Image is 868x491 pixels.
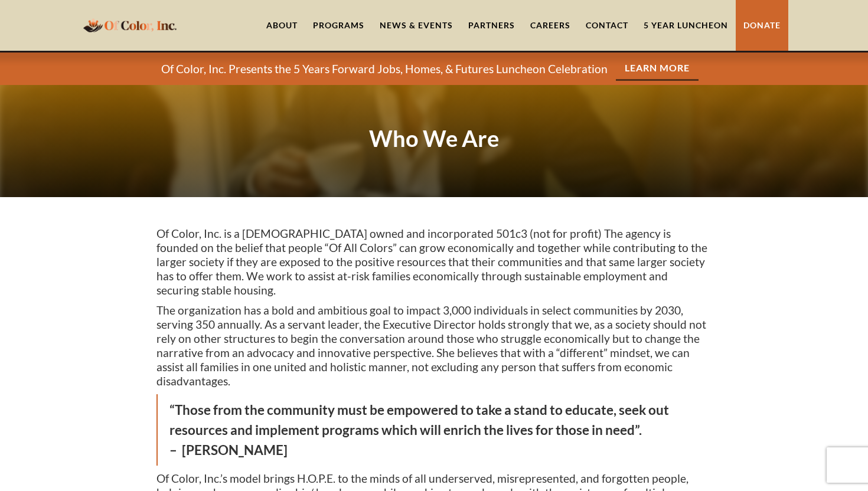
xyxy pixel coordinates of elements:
[313,19,364,31] div: Programs
[156,394,712,466] blockquote: “Those from the community must be empowered to take a stand to educate, seek out resources and im...
[616,57,699,81] a: Learn More
[369,125,499,152] strong: Who We Are
[161,62,608,76] p: Of Color, Inc. Presents the 5 Years Forward Jobs, Homes, & Futures Luncheon Celebration
[156,303,712,388] p: The organization has a bold and ambitious goal to impact 3,000 individuals in select communities ...
[156,227,712,297] p: Of Color, Inc. is a [DEMOGRAPHIC_DATA] owned and incorporated 501c3 (not for profit) The agency i...
[80,11,180,39] a: home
